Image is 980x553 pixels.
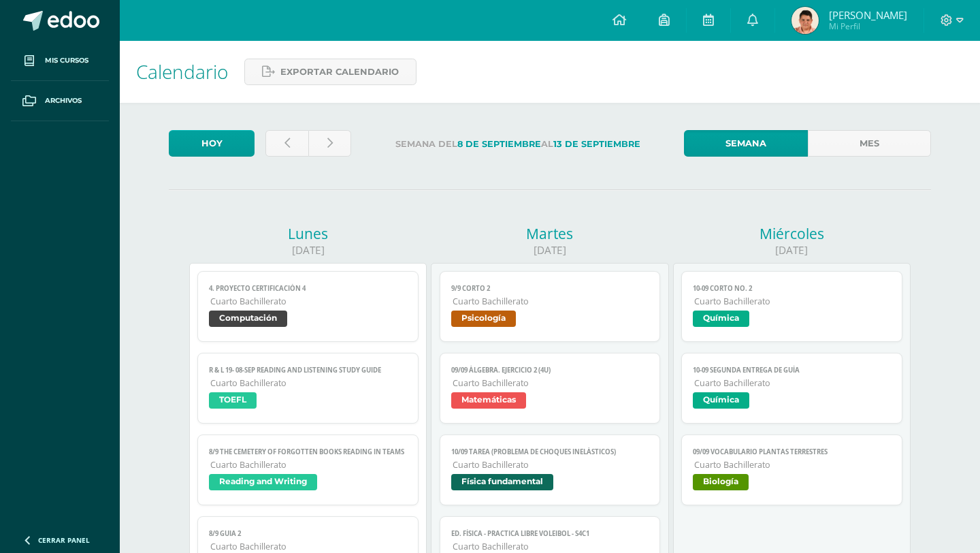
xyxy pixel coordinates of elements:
a: Mes [808,130,931,157]
span: Cuarto Bachillerato [694,377,891,389]
span: Cuarto Bachillerato [453,296,649,307]
a: Archivos [11,81,109,121]
span: Archivos [45,95,82,106]
div: [DATE] [673,243,911,257]
span: 8/9 Guia 2 [209,529,407,538]
span: [PERSON_NAME] [829,8,907,22]
span: Cuarto Bachillerato [453,377,649,389]
a: Exportar calendario [244,59,416,85]
div: [DATE] [431,243,668,257]
span: Cerrar panel [38,535,90,545]
a: 09/09 ÁLGEBRA. Ejercicio 2 (4U)Cuarto BachilleratoMatemáticas [440,353,661,424]
a: 4. Proyecto Certificación 4Cuarto BachilleratoComputación [197,271,419,342]
span: Cuarto Bachillerato [210,459,407,471]
a: Hoy [169,130,255,157]
span: Ed. Física - PRACTICA LIBRE Voleibol - S4C1 [451,529,649,538]
span: Cuarto Bachillerato [694,296,891,307]
a: 10/09 Tarea (Problema de choques inelásticos)Cuarto BachilleratoFísica fundamental [440,434,661,505]
span: 09/09 Vocabulario plantas terrestres [693,447,891,456]
span: Reading and Writing [209,474,317,490]
span: Psicología [451,311,516,327]
span: 09/09 ÁLGEBRA. Ejercicio 2 (4U) [451,366,649,375]
span: Mis cursos [45,55,88,66]
div: Lunes [189,224,427,243]
span: Cuarto Bachillerato [210,541,407,552]
span: Química [693,311,749,327]
span: Cuarto Bachillerato [210,296,407,307]
img: c7f6891603fb5af6efb770ab50e2a5d8.png [791,7,819,34]
span: Cuarto Bachillerato [210,377,407,389]
span: 9/9 Corto 2 [451,284,649,293]
a: 10-09 CORTO No. 2Cuarto BachilleratoQuímica [681,271,902,342]
div: Miércoles [673,224,911,243]
span: TOEFL [209,392,257,409]
span: 10-09 CORTO No. 2 [693,284,891,293]
span: Mi Perfil [829,20,907,32]
a: 10-09 SEGUNDA ENTREGA DE GUÍACuarto BachilleratoQuímica [681,353,902,424]
span: 10/09 Tarea (Problema de choques inelásticos) [451,447,649,456]
span: 10-09 SEGUNDA ENTREGA DE GUÍA [693,366,891,375]
span: R & L 19- 08-sep Reading and Listening Study Guide [209,366,407,375]
a: Mis cursos [11,41,109,81]
span: 8/9 The Cemetery of Forgotten books reading in TEAMS [209,447,407,456]
span: Cuarto Bachillerato [453,541,649,552]
span: Matemáticas [451,392,526,409]
div: Martes [431,224,668,243]
span: Física fundamental [451,474,553,490]
span: Cuarto Bachillerato [453,459,649,471]
a: 9/9 Corto 2Cuarto BachilleratoPsicología [440,271,661,342]
span: Calendario [136,59,228,84]
span: Exportar calendario [280,59,399,84]
a: 09/09 Vocabulario plantas terrestresCuarto BachilleratoBiología [681,434,902,505]
strong: 13 de Septiembre [553,139,640,149]
span: 4. Proyecto Certificación 4 [209,284,407,293]
div: [DATE] [189,243,427,257]
a: 8/9 The Cemetery of Forgotten books reading in TEAMSCuarto BachilleratoReading and Writing [197,434,419,505]
span: Cuarto Bachillerato [694,459,891,471]
a: Semana [684,130,807,157]
strong: 8 de Septiembre [457,139,541,149]
label: Semana del al [362,130,673,158]
span: Computación [209,311,287,327]
a: R & L 19- 08-sep Reading and Listening Study GuideCuarto BachilleratoTOEFL [197,353,419,424]
span: Biología [693,474,749,490]
span: Química [693,392,749,409]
